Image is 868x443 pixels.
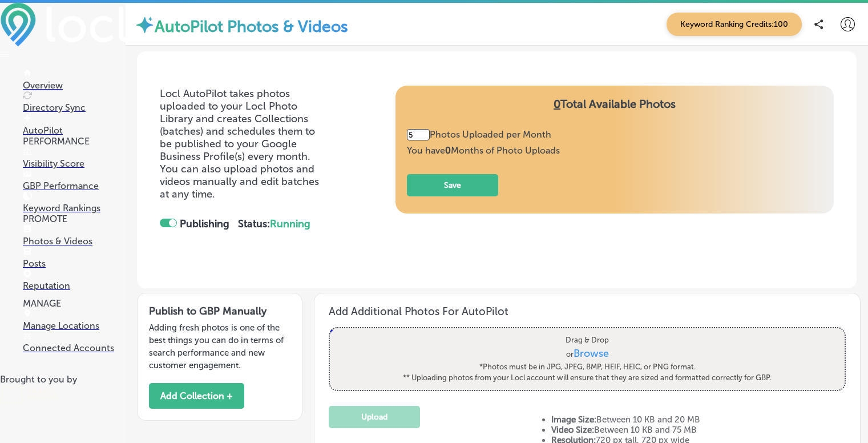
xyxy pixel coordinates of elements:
[23,332,126,353] a: Connected Accounts
[180,218,229,230] strong: Publishing
[574,347,609,360] span: Browse
[329,406,420,428] button: Upload
[23,309,126,331] a: Manage Locations
[407,174,498,196] button: Save
[23,102,126,113] p: Directory Sync
[23,125,126,136] p: AutoPilot
[551,414,596,425] strong: Image Size:
[407,129,430,140] input: 10
[23,180,126,191] p: GBP Performance
[238,218,310,230] strong: Status:
[23,225,126,247] a: Photos & Videos
[23,91,126,113] a: Directory Sync
[23,170,126,191] a: GBP Performance
[149,383,244,409] button: Add Collection +
[23,69,126,91] a: Overview
[399,331,776,388] label: Drag & Drop or *Photos must be in JPG, JPEG, BMP, HEIF, HEIC, or PNG format. ** Uploading photos ...
[329,305,846,318] h3: Add Additional Photos For AutoPilot
[23,80,126,91] p: Overview
[407,129,560,140] div: Photos Uploaded per Month
[551,414,846,425] li: Between 10 KB and 20 MB
[149,305,290,317] h3: Publish to GBP Manually
[270,218,310,230] span: Running
[23,280,126,291] p: Reputation
[23,298,126,309] p: MANAGE
[23,320,126,331] p: Manage Locations
[23,343,126,353] p: Connected Accounts
[551,425,846,435] li: Between 10 KB and 75 MB
[551,425,594,435] strong: Video Size:
[445,145,451,156] b: 0
[149,321,290,372] p: Adding fresh photos is one of the best things you can do in terms of search performance and new c...
[23,269,126,291] a: Reputation
[407,145,560,156] span: You have Months of Photo Uploads
[160,87,328,200] p: Locl AutoPilot takes photos uploaded to your Locl Photo Library and creates Collections (batches)...
[23,214,126,224] p: PROMOTE
[23,114,126,136] a: AutoPilot
[23,158,126,169] p: Visibility Score
[23,136,126,147] p: PERFORMANCE
[135,15,155,35] img: autopilot-icon
[23,203,126,214] p: Keyword Rankings
[23,147,126,169] a: Visibility Score
[155,17,348,36] label: AutoPilot Photos & Videos
[23,236,126,247] p: Photos & Videos
[23,258,126,269] p: Posts
[667,13,802,36] span: Keyword Ranking Credits: 100
[407,97,822,129] h4: Total Available Photos
[23,192,126,214] a: Keyword Rankings
[554,97,560,111] span: 0
[23,247,126,269] a: Posts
